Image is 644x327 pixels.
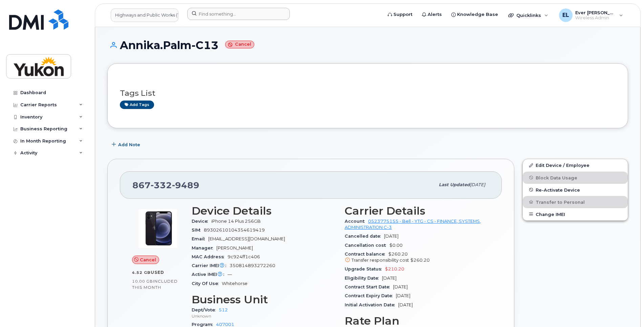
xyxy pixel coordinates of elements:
[120,101,154,109] a: Add tags
[345,205,490,217] h3: Carrier Details
[208,236,285,241] span: [EMAIL_ADDRESS][DOMAIN_NAME]
[192,281,222,286] span: City Of Use
[382,276,396,281] span: [DATE]
[120,89,616,97] h3: Tags List
[345,243,389,248] span: Cancellation cost
[132,180,199,190] span: 867
[137,208,178,249] img: image20231002-3703462-trllhy.jpeg
[118,141,140,148] span: Add Note
[132,279,153,284] span: 10.00 GB
[345,219,481,230] a: 0523775155 - Bell - YTG - CS - FINANCE, SYSTEMS, ADMINISTRATION C-3
[222,281,248,286] span: Whitehorse
[192,322,216,327] span: Program
[225,41,254,48] small: Cancel
[140,257,156,263] span: Cancel
[396,293,410,298] span: [DATE]
[219,307,228,312] a: 512
[523,208,628,220] button: Change IMEI
[211,219,261,224] span: iPhone 14 Plus 256GB
[230,263,275,268] span: 350814893272260
[410,258,430,263] span: $260.20
[107,138,146,151] button: Add Note
[192,263,230,268] span: Carrier IMEI
[523,184,628,196] button: Re-Activate Device
[345,293,396,298] span: Contract Expiry Date
[389,243,403,248] span: $0.00
[351,258,409,263] span: Transfer responsibility cost
[228,254,260,259] span: 9c924ff1c406
[132,279,178,290] span: included this month
[345,219,368,224] span: Account
[345,302,398,307] span: Initial Activation Date
[192,307,219,312] span: Dept/Vote
[345,276,382,281] span: Eligibility Date
[345,266,385,271] span: Upgrade Status
[398,302,413,307] span: [DATE]
[107,39,628,51] h1: Annika.Palm-C13
[393,284,408,289] span: [DATE]
[216,245,253,250] span: [PERSON_NAME]
[470,182,485,187] span: [DATE]
[204,227,265,233] span: 89302610104354619419
[345,315,490,327] h3: Rate Plan
[345,234,384,239] span: Cancelled date
[132,270,151,275] span: 4.52 GB
[523,159,628,171] a: Edit Device / Employee
[192,219,211,224] span: Device
[151,180,172,190] span: 332
[216,322,234,327] a: 407001
[172,180,199,190] span: 9489
[385,266,404,271] span: $210.20
[439,182,470,187] span: Last updated
[523,172,628,184] button: Block Data Usage
[192,293,337,306] h3: Business Unit
[536,187,580,192] span: Re-Activate Device
[384,234,399,239] span: [DATE]
[151,270,164,275] span: used
[192,227,204,233] span: SIM
[345,252,388,257] span: Contract balance
[192,254,228,259] span: MAC Address
[192,272,228,277] span: Active IMEI
[345,284,393,289] span: Contract Start Date
[192,205,337,217] h3: Device Details
[523,196,628,208] button: Transfer to Personal
[228,272,232,277] span: —
[192,236,208,241] span: Email
[192,313,337,319] p: Unknown
[345,252,490,264] span: $260.20
[192,245,216,250] span: Manager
